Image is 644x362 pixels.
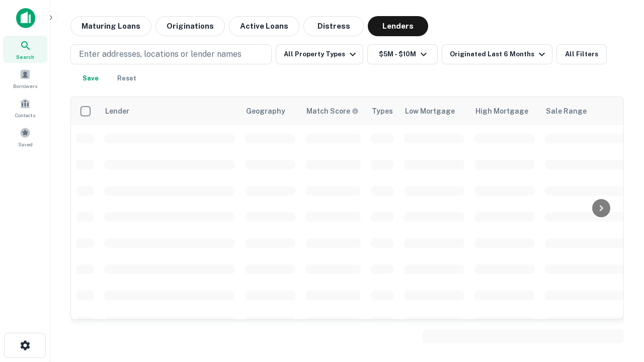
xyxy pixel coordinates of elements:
div: Low Mortgage [405,105,455,117]
th: Lender [99,97,240,125]
th: Sale Range [540,97,630,125]
div: Sale Range [546,105,587,117]
button: Distress [303,16,364,36]
button: Lenders [368,16,428,36]
h6: Match Score [306,106,357,117]
span: Contacts [15,111,35,119]
th: Geography [240,97,300,125]
button: Enter addresses, locations or lender names [70,44,272,64]
th: Low Mortgage [399,97,469,125]
div: High Mortgage [475,105,528,117]
button: Active Loans [229,16,299,36]
div: Types [372,105,393,117]
button: Originations [155,16,225,36]
button: Reset [111,68,143,88]
a: Contacts [3,94,47,121]
button: Originated Last 6 Months [442,44,552,64]
span: Saved [18,140,33,148]
div: Geography [246,105,285,117]
button: All Filters [556,44,607,64]
button: $5M - $10M [367,44,438,64]
a: Saved [3,123,47,150]
span: Search [16,53,34,61]
iframe: Chat Widget [594,282,644,330]
p: Enter addresses, locations or lender names [79,48,242,60]
div: Capitalize uses an advanced AI algorithm to match your search with the best lender. The match sco... [306,106,359,117]
th: High Mortgage [469,97,540,125]
button: Maturing Loans [70,16,151,36]
a: Search [3,36,47,63]
th: Types [366,97,399,125]
div: Originated Last 6 Months [450,48,548,60]
button: Save your search to get updates of matches that match your search criteria. [74,68,107,88]
a: Borrowers [3,65,47,92]
div: Lender [105,105,129,117]
span: Borrowers [13,82,37,90]
img: capitalize-icon.png [16,8,35,28]
th: Capitalize uses an advanced AI algorithm to match your search with the best lender. The match sco... [300,97,366,125]
button: All Property Types [276,44,363,64]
